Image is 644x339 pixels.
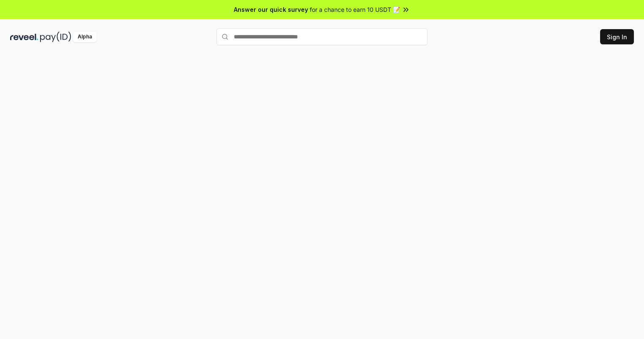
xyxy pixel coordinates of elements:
img: reveel_dark [10,32,38,42]
span: for a chance to earn 10 USDT 📝 [310,5,400,14]
button: Sign In [600,29,634,44]
div: Alpha [73,32,97,42]
img: pay_id [40,32,71,42]
span: Answer our quick survey [234,5,308,14]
